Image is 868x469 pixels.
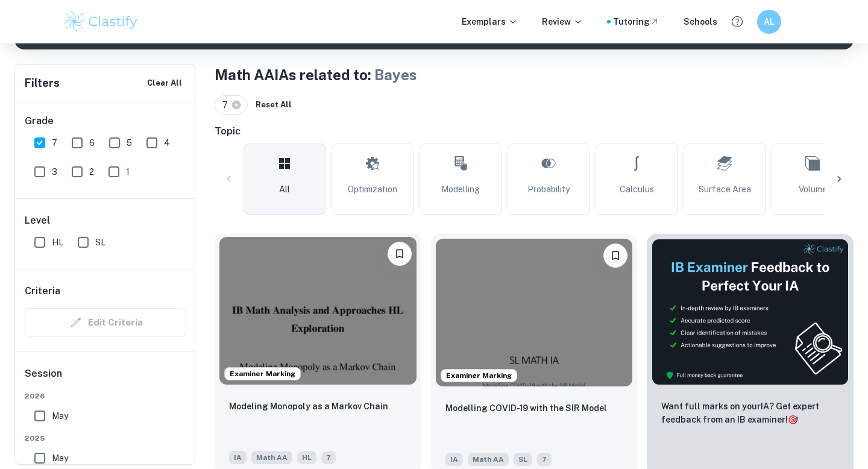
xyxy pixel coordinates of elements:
[348,183,397,196] span: Optimization
[25,75,60,92] h6: Filters
[542,15,583,28] p: Review
[52,136,57,150] span: 7
[144,74,185,92] button: Clear All
[279,183,290,196] span: All
[219,237,417,385] img: Math AA IA example thumbnail: Modeling Monopoly as a Markov Chain
[229,451,247,464] span: IA
[799,183,827,196] span: Volume
[699,183,751,196] span: Surface Area
[25,284,60,298] h6: Criteria
[620,183,654,196] span: Calculus
[52,236,63,249] span: HL
[126,165,130,178] span: 1
[25,391,186,401] span: 2026
[215,64,854,86] h1: Math AA IAs related to:
[52,165,57,178] span: 3
[462,15,518,28] p: Exemplars
[52,452,68,465] span: May
[164,136,170,150] span: 4
[684,15,717,28] a: Schools
[436,239,633,386] img: Math AA IA example thumbnail: Modelling COVID-19 with the SIR Model
[222,98,233,112] span: 7
[527,183,570,196] span: Probability
[441,370,517,381] span: Examiner Marking
[537,453,552,466] span: 7
[652,239,849,385] img: Thumbnail
[25,213,186,228] h6: Level
[215,124,854,139] h6: Topic
[127,136,132,150] span: 5
[445,453,463,466] span: IA
[225,368,300,379] span: Examiner Marking
[25,433,186,444] span: 2025
[229,400,388,413] p: Modeling Monopoly as a Markov Chain
[603,244,627,268] button: Bookmark
[757,10,781,34] button: AL
[445,401,607,415] p: Modelling COVID-19 with the SIR Model
[251,451,292,464] span: Math AA
[727,11,747,32] button: Help and Feedback
[89,136,95,150] span: 6
[788,415,798,424] span: 🎯
[374,66,417,83] span: Bayes
[297,451,316,464] span: HL
[321,451,336,464] span: 7
[25,308,186,337] div: Criteria filters are unavailable when searching by topic
[25,114,186,128] h6: Grade
[63,10,139,34] img: Clastify logo
[763,15,776,28] h6: AL
[25,367,186,391] h6: Session
[253,96,295,114] button: Reset All
[441,183,480,196] span: Modelling
[52,409,68,423] span: May
[388,242,412,266] button: Bookmark
[613,15,659,28] a: Tutoring
[89,165,94,178] span: 2
[514,453,532,466] span: SL
[95,236,105,249] span: SL
[661,400,839,426] p: Want full marks on your IA ? Get expert feedback from an IB examiner!
[468,453,509,466] span: Math AA
[215,95,248,115] div: 7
